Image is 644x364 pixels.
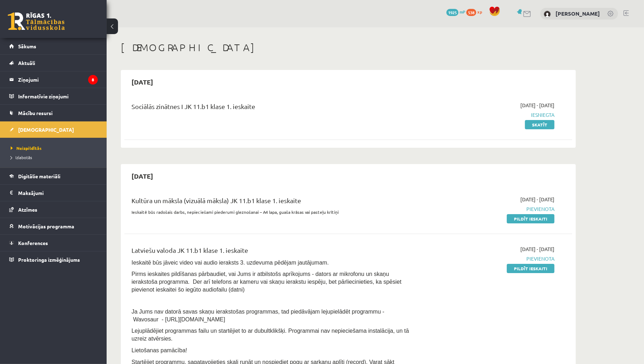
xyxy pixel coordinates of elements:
[9,38,98,54] a: Sākums
[507,214,554,223] a: Pildīt ieskaiti
[9,88,98,104] a: Informatīvie ziņojumi
[477,9,482,15] span: xp
[18,256,80,263] span: Proktoringa izmēģinājums
[520,196,554,203] span: [DATE] - [DATE]
[18,110,53,116] span: Mācību resursi
[525,120,554,129] a: Skatīt
[18,240,48,246] span: Konferences
[132,309,384,322] span: Ja Jums nav datorā savas skaņu ierakstošas programmas, tad piedāvājam lejupielādēt programmu - Wa...
[9,71,98,88] a: Ziņojumi8
[446,9,465,15] a: 1925 mP
[9,185,98,201] a: Maksājumi
[507,264,554,273] a: Pildīt ieskaiti
[88,75,98,85] i: 8
[556,10,600,17] a: [PERSON_NAME]
[9,55,98,71] a: Aktuāli
[420,111,554,119] span: Iesniegta
[18,206,37,213] span: Atzīmes
[9,105,98,121] a: Mācību resursi
[9,201,98,218] a: Atzīmes
[132,328,409,342] span: Lejuplādējiet programmas failu un startējiet to ar dubultklikšķi. Programmai nav nepieciešama ins...
[18,88,98,104] legend: Informatīvie ziņojumi
[18,60,35,66] span: Aktuāli
[18,43,36,49] span: Sākums
[520,102,554,109] span: [DATE] - [DATE]
[9,168,98,184] a: Digitālie materiāli
[132,209,410,215] p: Ieskaitē būs radošais darbs, nepieciešami piederumi gleznošanai – A4 lapa, guaša krāsas vai paste...
[446,9,458,16] span: 1925
[544,11,551,18] img: Mareks Eglītis
[420,255,554,262] span: Pievienota
[132,260,329,266] span: Ieskaitē būs jāveic video vai audio ieraksts 3. uzdevuma pēdējam jautājumam.
[132,245,410,259] div: Latviešu valoda JK 11.b1 klase 1. ieskaite
[132,102,410,115] div: Sociālās zinātnes I JK 11.b1 klase 1. ieskaite
[466,9,476,16] span: 538
[132,347,187,353] span: Lietošanas pamācība!
[132,271,401,293] span: Pirms ieskaites pildīšanas pārbaudiet, vai Jums ir atbilstošs aprīkojums - dators ar mikrofonu un...
[18,71,98,88] legend: Ziņojumi
[18,223,74,229] span: Motivācijas programma
[466,9,485,15] a: 538 xp
[18,126,74,133] span: [DEMOGRAPHIC_DATA]
[520,245,554,253] span: [DATE] - [DATE]
[9,218,98,234] a: Motivācijas programma
[460,9,465,15] span: mP
[9,235,98,251] a: Konferences
[11,145,42,151] span: Neizpildītās
[18,185,98,201] legend: Maksājumi
[11,154,100,161] a: Izlabotās
[8,12,65,30] a: Rīgas 1. Tālmācības vidusskola
[18,173,60,179] span: Digitālie materiāli
[124,74,160,90] h2: [DATE]
[121,42,576,54] h1: [DEMOGRAPHIC_DATA]
[132,196,410,209] div: Kultūra un māksla (vizuālā māksla) JK 11.b1 klase 1. ieskaite
[9,251,98,268] a: Proktoringa izmēģinājums
[11,154,32,160] span: Izlabotās
[9,121,98,138] a: [DEMOGRAPHIC_DATA]
[124,168,160,184] h2: [DATE]
[420,205,554,213] span: Pievienota
[11,145,100,151] a: Neizpildītās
